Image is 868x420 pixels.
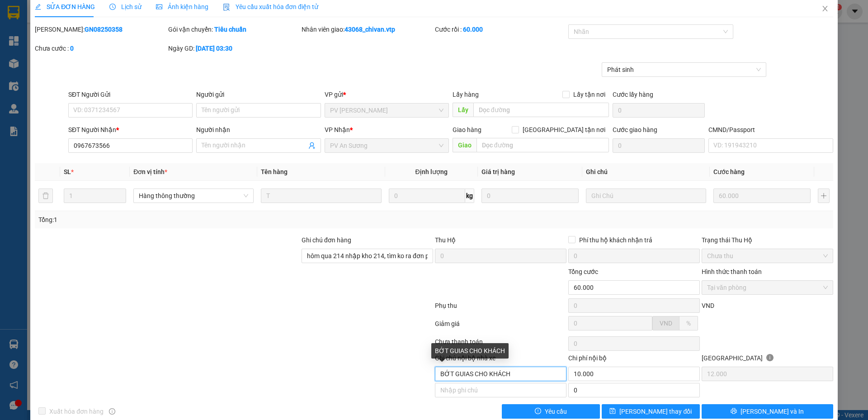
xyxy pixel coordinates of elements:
span: Lịch sử [109,3,142,10]
input: 0 [713,189,811,203]
span: clock-circle [109,4,116,10]
button: plus [818,189,830,203]
div: SĐT Người Nhận [68,125,193,135]
div: SĐT Người Gửi [68,90,193,99]
span: info-circle [109,408,115,415]
b: GN08250358 [85,26,123,33]
span: PV Gia Nghĩa [330,104,443,117]
span: Phí thu hộ khách nhận trả [576,235,656,245]
img: icon [223,4,230,11]
span: printer [731,408,737,415]
label: Hình thức thanh toán [702,268,762,275]
button: printer[PERSON_NAME] và In [702,404,833,419]
input: VD: Bàn, Ghế [261,189,381,203]
span: Đơn vị tính [133,168,167,175]
label: Ghi chú đơn hàng [302,236,351,244]
span: Tên hàng [261,168,288,175]
span: picture [156,4,162,10]
span: % [686,320,691,327]
span: Định lượng [415,168,448,175]
div: Gói vận chuyển: [168,24,300,34]
span: Giao [453,138,476,152]
span: info-circle [766,354,774,361]
b: 60.000 [463,26,483,33]
span: Cước hàng [713,168,745,175]
button: save[PERSON_NAME] thay đổi [602,404,700,419]
div: CMND/Passport [708,125,833,135]
span: user-add [308,142,316,149]
span: Tại văn phòng [707,281,828,294]
div: Nhân viên giao: [302,24,433,34]
span: VP Nhận [325,126,350,133]
div: VP gửi [325,90,449,99]
input: Dọc đường [473,103,609,117]
b: Tiêu chuẩn [214,26,246,33]
span: [PERSON_NAME] và In [741,406,804,416]
span: Chưa thu [707,249,828,263]
div: Cước rồi : [435,24,566,34]
input: 0 [481,189,579,203]
span: Hàng thông thường [139,189,248,203]
span: Lấy tận nơi [570,90,609,99]
span: Phát sinh [607,63,761,76]
div: Chưa cước : [35,43,166,53]
div: Phụ thu [434,301,567,316]
span: Ảnh kiện hàng [156,3,208,10]
input: Cước giao hàng [613,138,705,153]
span: Yêu cầu [545,406,567,416]
span: Tổng cước [568,268,598,275]
div: Tổng: 1 [38,215,335,225]
span: Giá trị hàng [481,168,515,175]
input: Nhập ghi chú [435,383,566,397]
input: Dọc đường [476,138,609,152]
div: Ngày GD: [168,43,300,53]
span: Xuất hóa đơn hàng [46,406,107,416]
span: PV An Sương [330,139,443,152]
span: [GEOGRAPHIC_DATA] tận nơi [519,125,609,135]
input: Cước lấy hàng [613,103,705,118]
span: VND [660,320,672,327]
span: exclamation-circle [535,408,541,415]
th: Ghi chú [582,163,710,181]
b: 43068_chivan.vtp [344,26,395,33]
span: Thu Hộ [435,236,456,244]
span: VND [702,302,714,309]
span: Yêu cầu xuất hóa đơn điện tử [223,3,318,10]
span: close [821,5,829,12]
div: [GEOGRAPHIC_DATA] [702,353,833,367]
div: Chi phí nội bộ [568,353,700,367]
div: [PERSON_NAME]: [35,24,166,34]
span: SỬA ĐƠN HÀNG [35,3,95,10]
label: Cước lấy hàng [613,91,653,98]
input: Ghi chú đơn hàng [302,249,433,263]
b: 0 [70,45,74,52]
span: edit [35,4,41,10]
input: Nhập ghi chú [435,367,566,381]
span: SL [64,168,71,175]
span: save [609,408,616,415]
b: [DATE] 03:30 [196,45,232,52]
div: Chưa thanh toán [434,337,567,353]
span: [PERSON_NAME] thay đổi [619,406,692,416]
div: BỚT GUIAS CHO KHÁCH [431,343,509,359]
span: kg [465,189,474,203]
span: Lấy [453,103,473,117]
button: delete [38,189,53,203]
div: Trạng thái Thu Hộ [702,235,833,245]
span: Lấy hàng [453,91,479,98]
label: Cước giao hàng [613,126,657,133]
input: Ghi Chú [586,189,706,203]
div: Giảm giá [434,319,567,335]
div: Người nhận [196,125,321,135]
button: exclamation-circleYêu cầu [502,404,600,419]
span: Giao hàng [453,126,481,133]
div: Người gửi [196,90,321,99]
